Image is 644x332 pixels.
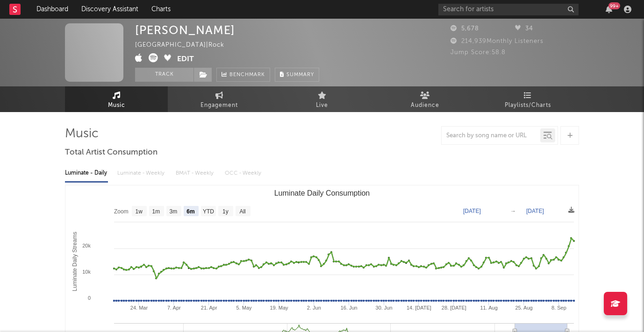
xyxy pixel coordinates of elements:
[152,208,160,215] text: 1m
[82,269,91,275] text: 10k
[201,305,217,311] text: 21. Apr
[270,305,288,311] text: 19. May
[72,232,78,291] text: Luminate Daily Streams
[82,243,91,248] text: 20k
[108,100,125,111] span: Music
[222,208,229,215] text: 1y
[438,4,579,15] input: Search for artists
[606,6,612,13] button: 99+
[135,23,235,37] div: [PERSON_NAME]
[177,53,194,65] button: Edit
[114,208,129,215] text: Zoom
[65,86,168,112] a: Music
[515,26,533,32] span: 34
[463,208,481,214] text: [DATE]
[442,132,540,140] input: Search by song name or URL
[286,72,314,78] span: Summary
[200,100,238,111] span: Engagement
[130,305,148,311] text: 24. Mar
[608,2,620,9] div: 99 +
[451,49,506,56] span: Jump Score: 58.8
[515,305,532,311] text: 25. Aug
[551,305,566,311] text: 8. Sep
[442,305,466,311] text: 28. [DATE]
[167,305,181,311] text: 7. Apr
[510,208,516,214] text: →
[239,208,245,215] text: All
[480,305,498,311] text: 11. Aug
[275,68,319,82] button: Summary
[65,147,157,158] span: Total Artist Consumption
[274,189,370,197] text: Luminate Daily Consumption
[216,68,270,82] a: Benchmark
[186,208,194,215] text: 6m
[168,86,271,112] a: Engagement
[376,305,393,311] text: 30. Jun
[316,100,328,111] span: Live
[170,208,178,215] text: 3m
[203,208,214,215] text: YTD
[65,165,108,181] div: Luminate - Daily
[476,86,579,112] a: Playlists/Charts
[407,305,431,311] text: 14. [DATE]
[135,68,193,82] button: Track
[341,305,358,311] text: 16. Jun
[271,86,373,112] a: Live
[236,305,252,311] text: 5. May
[136,208,143,215] text: 1w
[373,86,476,112] a: Audience
[451,26,479,32] span: 5,678
[307,305,321,311] text: 2. Jun
[229,70,265,81] span: Benchmark
[135,40,235,51] div: [GEOGRAPHIC_DATA] | Rock
[411,100,439,111] span: Audience
[505,100,551,111] span: Playlists/Charts
[88,295,91,301] text: 0
[451,38,544,44] span: 214,939 Monthly Listeners
[526,208,544,214] text: [DATE]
